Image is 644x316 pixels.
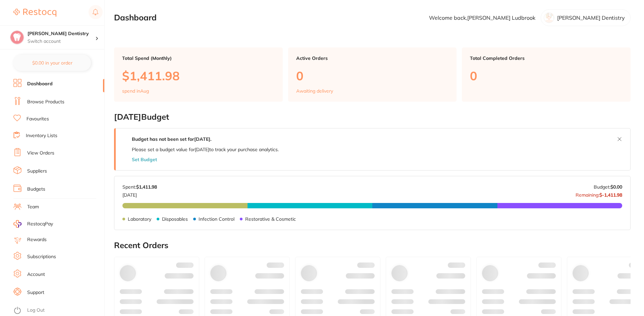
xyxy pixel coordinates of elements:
a: Dashboard [27,81,53,87]
span: RestocqPay [27,221,53,227]
a: Rewards [27,236,47,243]
p: Total Spend (Monthly) [122,56,275,61]
button: Log Out [13,305,102,316]
a: Support [27,289,44,296]
h2: [DATE] Budget [114,112,631,122]
p: Laboratory [128,216,151,222]
p: Spent: [122,184,157,190]
p: Restorative & Cosmetic [245,216,296,222]
a: Suppliers [27,168,47,175]
a: Total Spend (Monthly)$1,411.98spend inAug [114,47,283,102]
p: Please set a budget value for [DATE] to track your purchase analytics. [132,147,279,152]
button: Set Budget [132,157,157,162]
a: Favourites [26,116,49,122]
p: Welcome back, [PERSON_NAME] Ludbrook [429,15,535,21]
a: View Orders [27,150,54,156]
strong: Budget has not been set for [DATE] . [132,136,211,142]
p: Infection Control [199,216,234,222]
h4: Ashmore Dentistry [28,30,95,37]
p: 0 [296,69,449,83]
a: Account [27,271,45,278]
img: RestocqPay [13,220,21,228]
a: Restocq Logo [13,5,56,20]
p: spend in Aug [122,88,149,94]
p: 0 [470,69,623,83]
a: Budgets [27,186,45,193]
img: Restocq Logo [13,9,56,17]
a: Log Out [27,307,45,314]
p: Disposables [162,216,188,222]
p: Remaining: [576,190,622,198]
strong: $1,411.98 [136,184,157,190]
p: Budget: [594,184,622,190]
p: Total Completed Orders [470,56,623,61]
strong: $-1,411.98 [599,192,622,198]
a: Active Orders0Awaiting delivery [288,47,457,102]
a: Subscriptions [27,253,56,260]
p: Awaiting delivery [296,88,333,94]
p: Switch account [28,38,95,45]
a: Team [27,204,39,210]
p: Active Orders [296,56,449,61]
p: $1,411.98 [122,69,275,83]
a: RestocqPay [13,220,53,228]
a: Total Completed Orders0 [462,47,631,102]
button: $0.00 in your order [13,55,91,71]
a: Inventory Lists [26,132,57,139]
h2: Dashboard [114,13,157,22]
p: [PERSON_NAME] Dentistry [557,15,625,21]
a: Browse Products [27,99,64,105]
strong: $0.00 [610,184,622,190]
img: Ashmore Dentistry [10,31,24,44]
p: [DATE] [122,190,157,198]
h2: Recent Orders [114,241,631,250]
